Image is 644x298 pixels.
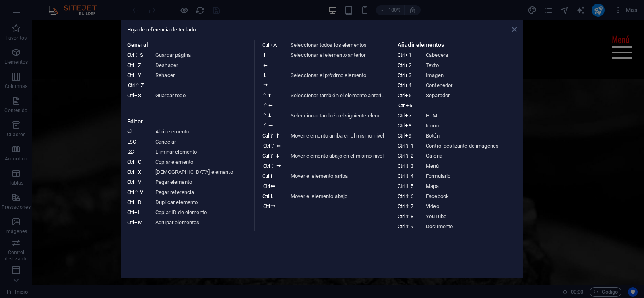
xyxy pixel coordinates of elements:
i: Ctrl [398,62,404,68]
dd: Mover el elemento abajo [291,191,386,211]
i: M [134,219,142,225]
i: ⬆ [270,173,274,179]
dd: Mapa [426,181,521,191]
i: ⬇ [262,72,267,78]
i: Ctrl [398,203,404,209]
i: ⮕ [268,123,274,129]
dd: Imagen [426,70,521,80]
i: ⇧ [405,173,409,179]
i: A [270,42,276,48]
dd: Deshacer [155,60,250,70]
dd: Rehacer [155,70,250,90]
i: Ctrl [127,92,134,98]
i: 8 [411,213,413,219]
i: Ctrl [263,203,270,209]
dd: Mover elemento arriba en el mismo nivel [291,131,386,151]
dd: Copiar ID de elemento [155,207,250,217]
i: Ctrl [398,193,404,199]
i: ⇧ [405,183,409,189]
i: 7 [405,113,411,119]
dd: YouTube [426,211,521,221]
dd: Seleccionar también el siguiente elemento [291,110,386,131]
dd: Contenedor [426,80,521,90]
i: Ctrl [127,159,134,165]
i: Z [134,62,141,68]
i: ⇧ [134,52,139,58]
i: ⇧ [405,223,409,229]
dd: Mover el elemento arriba [291,171,386,191]
dd: Facebook [426,191,521,201]
i: ⇧ [262,92,267,98]
i: ⬆ [262,52,267,58]
i: ⇧ [270,163,275,169]
dd: Copiar elemento [155,157,250,167]
i: ⇧ [270,153,274,159]
i: ⬆ [275,133,280,139]
i: 9 [405,133,411,139]
dd: Galería [426,151,521,161]
i: X [134,169,141,175]
dd: Abrir elemento [155,127,250,137]
i: ⇧ [405,163,409,169]
i: Ctrl [398,163,404,169]
i: Ctrl [127,179,134,185]
i: I [134,209,139,215]
i: ⏎ [127,129,132,135]
dd: Pegar elemento [155,177,250,187]
i: ⇧ [262,113,267,119]
dd: Documento [426,221,521,231]
i: Ctrl [262,42,269,48]
dd: HTML [426,110,521,121]
h3: Editor [127,117,246,127]
i: Ctrl [398,92,404,98]
i: ⮕ [263,82,268,88]
dd: Mover elemento abajo en el mismo nivel [291,151,386,171]
i: Ctrl [398,153,404,159]
i: Ctrl [127,209,134,215]
i: ⬇ [270,193,274,199]
dd: Seleccionar todos los elementos [291,40,386,50]
dd: Texto [426,60,521,70]
i: V [140,189,143,195]
i: Ctrl [263,183,270,189]
i: 2 [405,62,411,68]
dd: Separador [426,90,521,110]
i: Ctrl [263,143,270,149]
i: V [134,179,141,185]
i: 6 [406,102,412,108]
dd: Control deslizante de imágenes [426,141,521,151]
i: ⇧ [270,133,274,139]
i: Ctrl [398,143,404,149]
i: 8 [405,123,411,129]
i: Ctrl [127,199,134,205]
i: 1 [411,143,413,149]
i: ⇧ [405,143,409,149]
i: Ctrl [127,189,134,195]
dd: Seleccionar el próximo elemento [291,70,386,90]
i: 3 [411,163,413,169]
i: 1 [405,52,411,58]
dd: Pegar referencia [155,187,250,197]
i: ⇧ [134,189,139,195]
i: Ctrl [398,72,404,78]
i: Ctrl [398,133,404,139]
i: ⇧ [405,213,409,219]
dd: [DEMOGRAPHIC_DATA] elemento [155,167,250,177]
i: Ctrl [127,72,134,78]
i: D [134,199,141,205]
i: ⇧ [263,123,268,129]
i: ⮕ [276,163,281,169]
i: Ctrl [398,113,404,119]
i: ⬆ [268,92,272,98]
i: ESC [127,139,136,145]
i: Ctrl [398,183,404,189]
span: Hoja de referencia de teclado [127,27,196,33]
i: 3 [405,72,411,78]
dd: Cabecera [426,50,521,60]
i: ⬇ [268,113,272,119]
i: Ctrl [127,169,134,175]
i: 9 [411,223,413,229]
i: S [140,52,143,58]
i: ⬅ [268,102,273,108]
i: Ctrl [398,52,404,58]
